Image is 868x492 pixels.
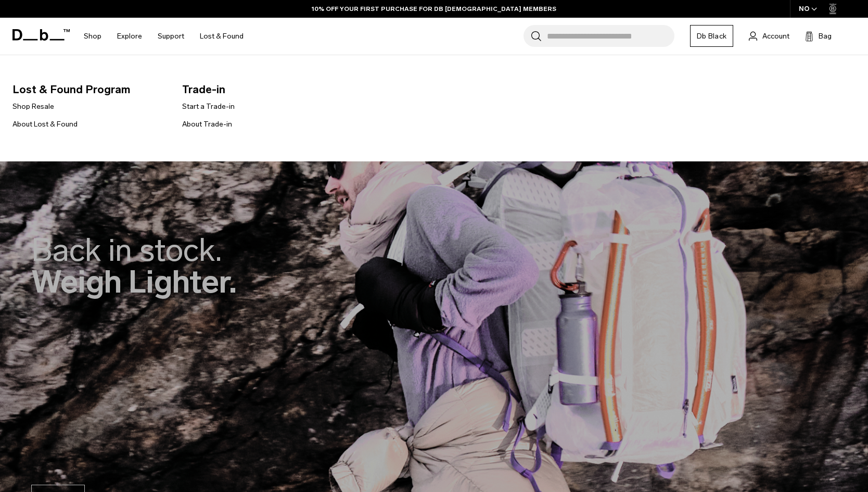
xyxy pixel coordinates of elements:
[182,101,235,112] a: Start a Trade-in
[749,30,789,42] a: Account
[182,119,232,130] a: About Trade-in
[819,31,832,42] span: Bag
[76,18,251,55] nav: Main Navigation
[158,18,184,55] a: Support
[117,18,142,55] a: Explore
[690,25,733,47] a: Db Black
[762,31,789,42] span: Account
[200,18,244,55] a: Lost & Found
[12,81,165,98] span: Lost & Found Program
[12,119,78,130] a: About Lost & Found
[182,81,335,98] span: Trade-in
[312,4,556,14] a: 10% OFF YOUR FIRST PURCHASE FOR DB [DEMOGRAPHIC_DATA] MEMBERS
[805,30,832,42] button: Bag
[12,101,54,112] a: Shop Resale
[84,18,101,55] a: Shop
